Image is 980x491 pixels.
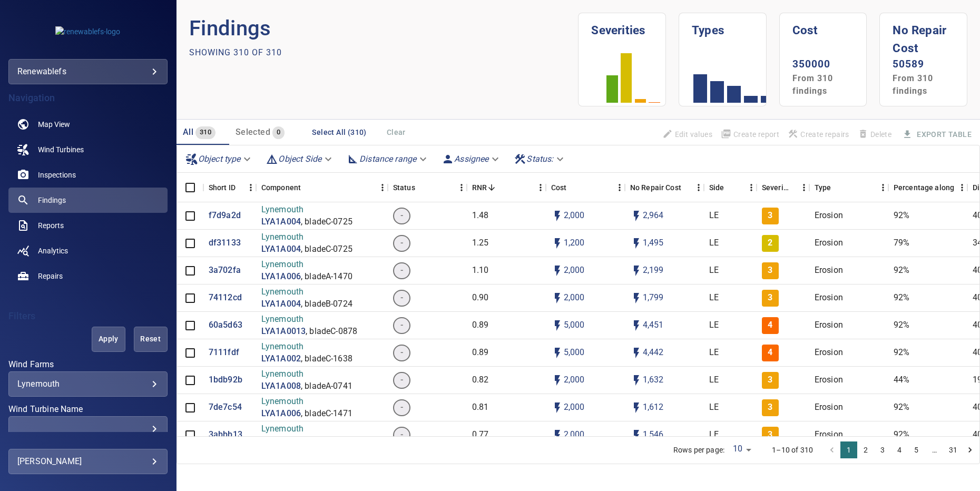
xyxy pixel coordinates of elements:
[203,173,256,202] div: Short ID
[643,292,664,304] p: 1,799
[306,326,357,338] p: , bladeC-0878
[17,453,159,470] div: [PERSON_NAME]
[746,182,757,193] button: Menu
[551,237,564,250] svg: Auto cost
[551,264,564,277] svg: Auto cost
[261,150,338,168] div: Object Side
[789,183,799,192] button: Sort
[17,63,159,80] div: renewablefs
[301,380,352,392] p: , bladeA-0741
[209,292,242,304] p: 74112cd
[815,173,831,202] div: Type
[105,332,112,346] span: Apply
[908,441,925,458] button: Go to page 5
[301,183,310,192] button: Sort
[709,237,719,249] p: LE
[236,127,270,137] span: Selected
[209,401,242,414] a: 7de7c54
[261,435,301,447] a: LYA1A002
[792,73,833,96] span: From 310 findings
[551,374,564,387] svg: Auto cost
[472,319,489,331] p: 0.89
[472,264,489,277] p: 1.10
[630,237,643,250] svg: Auto impact
[815,374,843,386] p: Erosion
[693,182,704,193] button: Menu
[261,259,352,271] p: Lynemouth
[535,182,546,193] button: Menu
[840,441,857,458] button: page 1
[709,264,719,277] p: LE
[564,292,585,304] p: 2,000
[261,408,301,420] p: LYA1A006
[551,347,564,359] svg: Auto cost
[261,423,352,435] p: Lynemouth
[261,271,301,283] a: LYA1A006
[8,213,168,238] a: reports noActive
[377,182,388,193] button: Menu
[487,183,496,192] button: Sort
[893,57,954,72] p: 50589
[198,154,241,164] em: Object type
[8,416,168,441] div: Wind Turbine Name
[261,243,301,256] a: LYA1A004
[301,243,352,256] p: , bladeC-0725
[256,173,388,202] div: Component
[209,210,241,222] a: f7d9a2d
[209,429,242,441] a: 3abbb13
[8,93,168,103] h4: Navigation
[454,154,488,164] em: Assignee
[261,231,352,243] p: Lynemouth
[891,441,908,458] button: Go to page 4
[768,292,772,304] p: 3
[38,144,84,155] span: Wind Turbines
[757,173,809,202] div: Severity
[393,173,415,202] div: Status
[209,237,241,249] a: df31133
[551,210,564,222] svg: Auto cost
[768,347,772,359] p: 4
[38,271,63,281] span: Repairs
[630,347,643,359] svg: Auto impact
[729,440,755,459] div: 10
[551,401,564,414] svg: Auto cost
[38,220,64,231] span: Reports
[894,264,909,277] p: 92%
[415,183,425,192] button: Sort
[768,264,772,277] p: 3
[658,125,717,143] span: Findings that are included in repair orders will not be updated
[134,327,168,352] button: Reset
[564,401,585,414] p: 2,000
[209,347,239,359] p: 7111fdf
[768,210,772,222] p: 3
[709,401,719,414] p: LE
[792,57,854,72] p: 350000
[8,162,168,188] a: inspections noActive
[772,445,813,455] p: 1–10 of 310
[630,292,643,305] svg: Auto impact
[183,127,193,137] span: All
[209,374,242,386] a: 1bdb92b
[854,125,896,143] span: Findings that are included in repair orders can not be deleted
[894,210,909,222] p: 92%
[472,429,489,441] p: 0.77
[301,408,352,420] p: , bladeC-1471
[55,26,120,37] img: renewablefs-logo
[394,292,409,304] span: -
[8,405,168,414] label: Wind Turbine Name
[709,210,719,222] p: LE
[894,292,909,304] p: 92%
[815,237,843,249] p: Erosion
[643,237,664,249] p: 1,495
[209,173,236,202] div: Short ID
[8,112,168,137] a: map noActive
[8,311,168,321] h4: Filters
[394,374,409,386] span: -
[709,173,724,202] div: Side
[261,380,301,392] a: LYA1A008
[472,292,489,304] p: 0.90
[768,374,772,386] p: 3
[209,264,241,277] a: 3a702fa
